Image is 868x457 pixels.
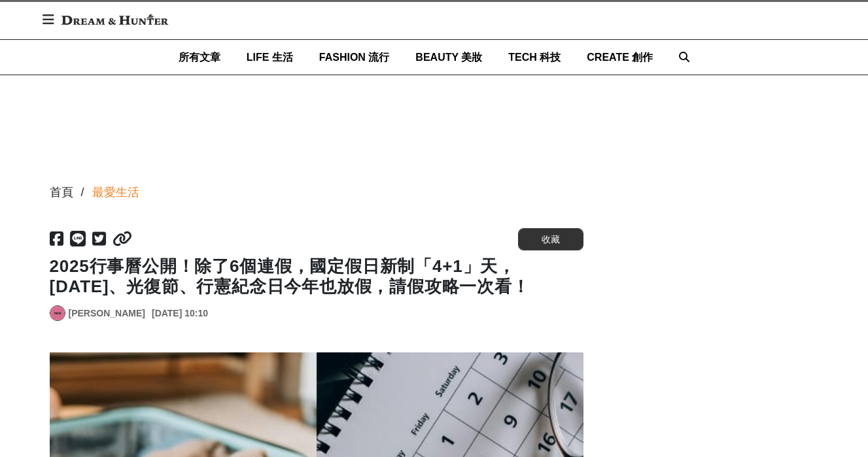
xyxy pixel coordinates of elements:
[508,40,561,75] a: TECH 科技
[415,40,482,75] a: BEAUTY 美妝
[152,307,208,320] div: [DATE] 10:10
[247,40,293,75] a: LIFE 生活
[587,40,653,75] a: CREATE 創作
[50,256,583,297] h1: 2025行事曆公開！除了6個連假，國定假日新制「4+1」天，[DATE]、光復節、行憲紀念日今年也放假，請假攻略一次看！
[587,52,653,63] span: CREATE 創作
[50,305,65,321] a: Avatar
[69,307,145,320] a: [PERSON_NAME]
[319,40,390,75] a: FASHION 流行
[518,228,583,250] button: 收藏
[247,52,293,63] span: LIFE 生活
[81,184,84,201] div: /
[415,52,482,63] span: BEAUTY 美妝
[319,52,390,63] span: FASHION 流行
[55,8,175,31] img: Dream & Hunter
[179,52,220,63] span: 所有文章
[508,52,561,63] span: TECH 科技
[50,306,65,320] img: Avatar
[50,184,73,201] div: 首頁
[179,40,220,75] a: 所有文章
[92,184,139,201] a: 最愛生活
